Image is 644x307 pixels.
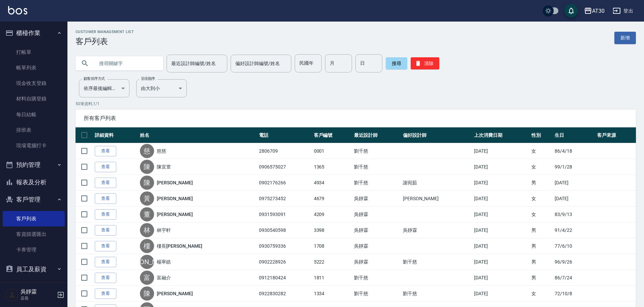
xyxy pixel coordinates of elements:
td: 2806709 [257,143,312,159]
td: 女 [530,286,553,302]
td: 女 [530,143,553,159]
img: Logo [8,6,27,14]
td: [DATE] [472,238,530,254]
td: 3398 [312,222,352,238]
td: 91/4/22 [553,222,595,238]
div: 富 [140,271,154,285]
a: 現場電腦打卡 [3,138,65,153]
a: 查看 [95,225,116,236]
p: 店長 [21,295,55,301]
button: AT30 [581,4,607,18]
td: 1365 [312,159,352,175]
a: 客資篩選匯出 [3,226,65,242]
button: 登出 [610,5,636,17]
button: 員工及薪資 [3,260,65,278]
button: 預約管理 [3,156,65,174]
th: 偏好設計師 [401,127,472,143]
div: 陳 [140,176,154,190]
button: 櫃檯作業 [3,24,65,42]
td: [DATE] [472,254,530,270]
td: 1708 [312,238,352,254]
td: [DATE] [472,270,530,286]
td: 0930540598 [257,222,312,238]
a: 客戶列表 [3,211,65,226]
a: 查看 [95,146,116,156]
button: 清除 [411,57,439,69]
td: 男 [530,270,553,286]
button: 報表及分析 [3,174,65,191]
a: [PERSON_NAME] [157,211,193,218]
td: [DATE] [553,191,595,207]
td: 吳靜霖 [352,222,401,238]
td: 0922830282 [257,286,312,302]
td: 女 [530,207,553,222]
button: 搜尋 [386,57,407,69]
a: 現金收支登錄 [3,75,65,91]
th: 電話 [257,127,312,143]
td: 男 [530,175,553,191]
th: 姓名 [138,127,257,143]
td: 0912180424 [257,270,312,286]
td: 86/4/18 [553,143,595,159]
td: 女 [530,191,553,207]
td: 83/9/13 [553,207,595,222]
a: 查看 [95,162,116,172]
td: 0975273452 [257,191,312,207]
button: 客戶管理 [3,191,65,208]
td: 吳靜霖 [401,222,472,238]
td: 5222 [312,254,352,270]
th: 客戶來源 [595,127,636,143]
td: [DATE] [472,222,530,238]
a: 查看 [95,178,116,188]
a: 排班表 [3,122,65,138]
a: 打帳單 [3,44,65,60]
a: 查看 [95,288,116,299]
td: 謝宛茹 [401,175,472,191]
td: 0906575027 [257,159,312,175]
th: 詳細資料 [93,127,138,143]
a: 查看 [95,241,116,251]
a: 陳宜萱 [157,163,171,170]
a: 林宇軒 [157,227,171,234]
td: 4679 [312,191,352,207]
a: 查看 [95,257,116,267]
a: 慈慈 [157,148,166,154]
a: 楊寧皓 [157,258,171,265]
td: 99/1/28 [553,159,595,175]
label: 呈現順序 [141,76,155,81]
td: 男 [530,238,553,254]
td: [DATE] [472,159,530,175]
span: 所有客戶列表 [84,115,628,122]
h2: Customer Management List [76,30,134,34]
button: save [564,4,578,18]
td: 女 [530,159,553,175]
div: 陳 [140,160,154,174]
td: [DATE] [472,286,530,302]
td: 男 [530,222,553,238]
a: 新增 [614,32,636,44]
td: [DATE] [472,191,530,207]
div: 樓 [140,239,154,253]
th: 客戶編號 [312,127,352,143]
a: 查看 [95,193,116,204]
a: 每日結帳 [3,107,65,122]
td: 0931593091 [257,207,312,222]
a: 樓長[PERSON_NAME] [157,243,202,249]
a: [PERSON_NAME] [157,179,193,186]
a: 帳單列表 [3,60,65,75]
p: 50 筆資料, 1 / 1 [76,101,636,107]
td: [PERSON_NAME] [401,191,472,207]
th: 生日 [553,127,595,143]
td: 0902228926 [257,254,312,270]
td: 0001 [312,143,352,159]
img: Person [5,288,19,302]
div: 陳 [140,286,154,301]
td: [DATE] [472,207,530,222]
div: 依序最後編輯時間 [79,79,129,97]
label: 顧客排序方式 [84,76,105,81]
td: 劉千慈 [352,286,401,302]
td: 劉千慈 [401,286,472,302]
div: 慈 [140,144,154,158]
a: [PERSON_NAME] [157,195,193,202]
td: 劉千慈 [352,159,401,175]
